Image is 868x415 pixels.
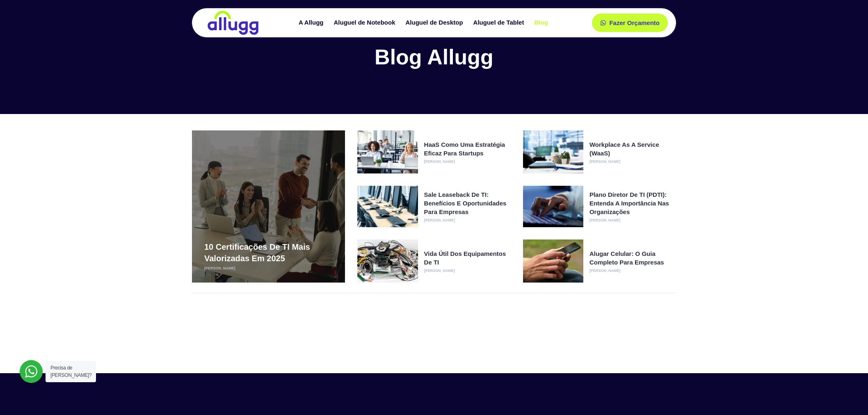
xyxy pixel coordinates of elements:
[402,16,469,30] a: Aluguel de Desktop
[424,160,455,164] a: [PERSON_NAME]
[295,16,330,30] a: A Allugg
[424,219,455,222] a: [PERSON_NAME]
[424,140,511,157] a: HaaS como uma estratégia eficaz para startups
[330,16,402,30] a: Aluguel de Notebook
[357,239,418,283] img: Vida Útil dos Equipamentos de TI
[357,130,418,173] img: HaaS como uma estratégia eficaz para startups
[192,46,676,69] h2: Blog Allugg
[589,160,621,164] a: [PERSON_NAME]
[592,14,668,32] a: Fazer Orçamento
[589,190,676,216] a: Plano Diretor de TI (PDTI): Entenda a importância nas organizações
[424,249,511,267] a: Vida Útil dos Equipamentos de TI
[469,16,530,30] a: Aluguel de Tablet
[589,219,621,222] a: [PERSON_NAME]
[589,140,676,157] a: Workplace as a Service (WaaS)
[357,186,418,227] img: Sale Leaseback de TI: Benefícios e Oportunidades para Empresas
[424,190,511,216] a: Sale Leaseback de TI: Benefícios e Oportunidades para Empresas
[50,365,91,378] span: Precisa de [PERSON_NAME]?
[530,16,554,30] a: Blog
[204,267,235,270] a: [PERSON_NAME]
[609,20,660,26] span: Fazer Orçamento
[204,241,333,264] a: 10 certificações de TI mais valorizadas em 2025
[589,249,676,267] a: Alugar Celular: O Guia Completo para Empresas
[424,269,455,273] a: [PERSON_NAME]
[523,239,583,283] img: Alugar Celular: O Guia Completo para Empresas
[523,130,583,173] img: Workplace as a Service (WaaS)
[523,186,583,227] img: Plano Diretor de TI (PDTI): Entenda a importância nas organizações
[206,10,260,35] img: locação de TI é Allugg
[589,269,621,273] a: [PERSON_NAME]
